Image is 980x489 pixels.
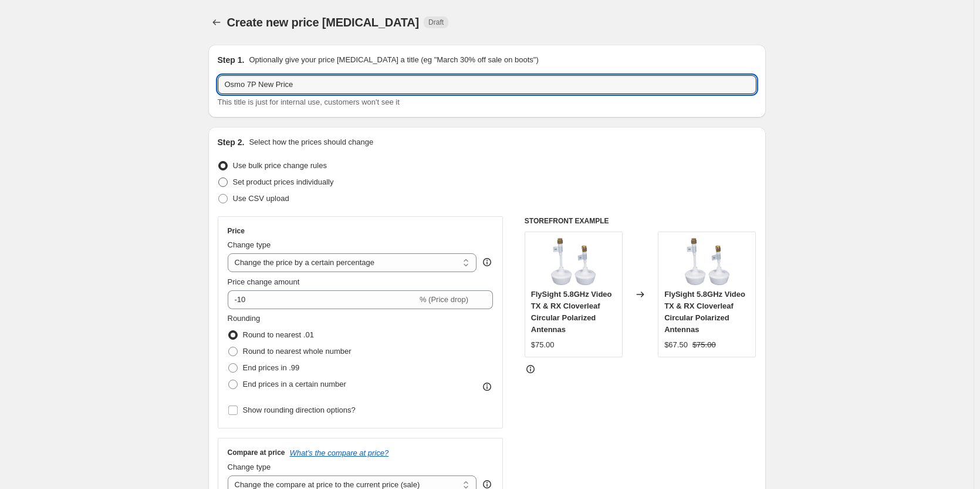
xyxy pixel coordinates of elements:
div: $75.00 [531,339,555,351]
h2: Step 1. [218,54,245,66]
span: Set product prices individually [233,177,334,186]
span: End prices in .99 [243,363,300,372]
span: Change type [228,240,271,249]
img: 999703_80x.jpg [550,238,597,285]
input: 30% off holiday sale [218,75,756,94]
span: FlySight 5.8GHz Video TX & RX Cloverleaf Circular Polarized Antennas [664,290,745,334]
button: Price change jobs [208,14,225,31]
span: Round to nearest .01 [243,330,314,339]
span: FlySight 5.8GHz Video TX & RX Cloverleaf Circular Polarized Antennas [531,290,612,334]
img: 999703_80x.jpg [684,238,731,285]
span: Rounding [228,314,261,323]
span: Use CSV upload [233,194,289,203]
span: End prices in a certain number [243,380,346,388]
span: % (Price drop) [420,295,468,304]
h2: Step 2. [218,136,245,148]
button: What's the compare at price? [290,448,389,457]
span: Create new price [MEDICAL_DATA] [227,16,420,29]
h6: STOREFRONT EXAMPLE [525,216,756,226]
span: Use bulk price change rules [233,161,327,170]
p: Optionally give your price [MEDICAL_DATA] a title (eg "March 30% off sale on boots") [249,54,538,66]
div: $67.50 [664,339,688,351]
strike: $75.00 [692,339,716,351]
span: Change type [228,463,271,471]
span: Round to nearest whole number [243,347,352,356]
p: Select how the prices should change [249,136,373,148]
span: This title is just for internal use, customers won't see it [218,98,400,106]
h3: Compare at price [228,448,285,457]
span: Price change amount [228,277,300,286]
span: Draft [428,18,444,27]
h3: Price [228,226,245,236]
div: help [481,256,493,268]
input: -15 [228,290,417,309]
span: Show rounding direction options? [243,406,356,414]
